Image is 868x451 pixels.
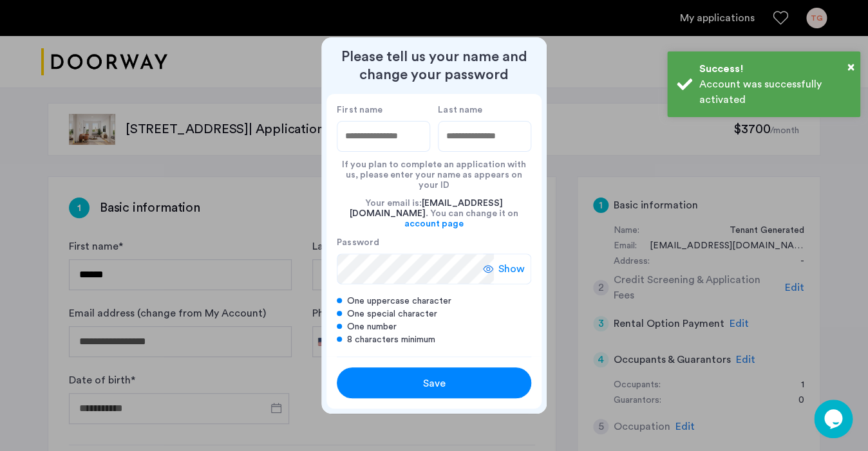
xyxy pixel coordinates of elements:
div: If you plan to complete an application with us, please enter your name as appears on your ID [337,152,531,190]
div: One uppercase character [337,295,531,308]
div: 8 characters minimum [337,333,531,346]
span: × [847,60,854,73]
label: Password [337,237,494,248]
button: Close [847,57,854,77]
a: account page [404,219,464,229]
div: Success! [699,61,851,77]
span: Save [423,376,446,391]
div: One special character [337,308,531,320]
div: Your email is: . You can change it on [337,190,531,237]
span: [EMAIL_ADDRESS][DOMAIN_NAME] [350,199,503,218]
label: First name [337,104,430,116]
iframe: chat widget [814,400,855,438]
button: button [337,367,531,398]
span: Show [498,261,525,277]
div: Account was successfully activated [699,77,851,107]
div: One number [337,320,531,333]
label: Last name [438,104,531,116]
h2: Please tell us your name and change your password [326,48,542,84]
